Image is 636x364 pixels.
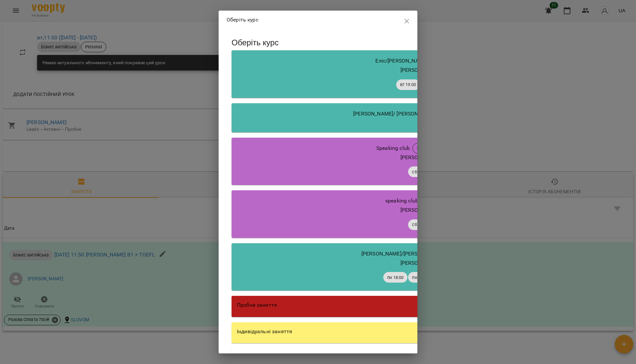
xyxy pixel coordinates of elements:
[361,250,451,258] p: [PERSON_NAME]/[PERSON_NAME] А2
[400,260,441,266] span: [PERSON_NAME]
[353,110,445,118] p: [PERSON_NAME]/ [PERSON_NAME] А2
[376,144,410,152] p: Speaking club
[237,301,604,309] div: Пробне заняття
[232,103,609,132] button: [PERSON_NAME]/ [PERSON_NAME] А2[PERSON_NAME]
[400,154,441,160] span: [PERSON_NAME]
[408,274,432,281] span: пн 18:00
[232,50,609,98] button: Еліс/[PERSON_NAME] В2Парні ЄМ[PERSON_NAME]вт 19:00чт 19:00
[408,221,432,228] span: сб 12:00
[408,169,432,175] span: сб 12:00
[232,38,609,47] h3: Оберіть курс
[385,197,418,205] p: speaking club
[396,81,420,88] span: вт 19:00
[413,145,464,151] span: speaking club students
[400,67,441,73] span: [PERSON_NAME]
[232,243,609,291] button: [PERSON_NAME]/[PERSON_NAME] А2парні АЛ[PERSON_NAME]пн 18:00пн 18:00ср 15:50
[227,16,258,24] p: Оберіть курс
[400,207,441,213] span: [PERSON_NAME]
[375,57,435,65] p: Еліс/[PERSON_NAME] В2
[232,190,609,238] button: speaking clubspeaking club[PERSON_NAME]сб 12:00
[383,274,407,281] span: пн 18:00
[237,328,604,336] div: Індивідуальні заняття
[232,138,609,185] button: Speaking clubspeaking club students[PERSON_NAME]сб 12:00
